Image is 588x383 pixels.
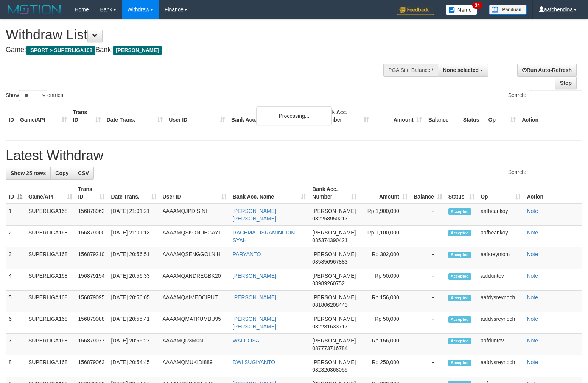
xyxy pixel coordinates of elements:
[312,259,347,265] span: Copy 085856967883 to clipboard
[75,226,108,247] td: 156879000
[6,90,63,101] label: Show entries
[359,204,411,226] td: Rp 1,900,000
[50,167,73,180] a: Copy
[160,291,230,312] td: AAAAMQAIMEDCIPUT
[478,312,524,334] td: aafdysreynoch
[108,182,159,204] th: Date Trans.: activate to sort column ascending
[517,64,577,77] a: Run Auto-Refresh
[472,2,482,9] span: 34
[78,170,89,176] span: CSV
[160,269,230,291] td: AAAAMQANDREGBK20
[160,247,230,269] td: AAAAMQSENGGOLNIH
[312,367,347,373] span: Copy 082326368055 to clipboard
[448,295,471,301] span: Accepted
[411,291,445,312] td: -
[508,90,582,101] label: Search:
[6,355,25,377] td: 8
[6,46,384,54] h4: Game: Bank:
[312,294,356,300] span: [PERSON_NAME]
[312,338,356,344] span: [PERSON_NAME]
[75,334,108,355] td: 156879077
[383,64,438,77] div: PGA Site Balance /
[527,273,538,279] a: Note
[108,355,159,377] td: [DATE] 20:54:45
[6,226,25,247] td: 2
[448,338,471,344] span: Accepted
[6,182,25,204] th: ID: activate to sort column descending
[160,182,230,204] th: User ID: activate to sort column ascending
[312,359,356,365] span: [PERSON_NAME]
[25,291,75,312] td: SUPERLIGA168
[108,204,159,226] td: [DATE] 21:01:21
[6,247,25,269] td: 3
[519,105,582,127] th: Action
[312,316,356,322] span: [PERSON_NAME]
[312,216,347,222] span: Copy 082258950217 to clipboard
[524,182,582,204] th: Action
[448,360,471,366] span: Accepted
[312,273,356,279] span: [PERSON_NAME]
[527,316,538,322] a: Note
[108,269,159,291] td: [DATE] 20:56:33
[359,312,411,334] td: Rp 50,000
[478,182,524,204] th: Op: activate to sort column ascending
[359,355,411,377] td: Rp 250,000
[527,338,538,344] a: Note
[6,4,63,15] img: MOTION_logo.png
[75,204,108,226] td: 156878962
[312,345,347,351] span: Copy 087773716784 to clipboard
[108,247,159,269] td: [DATE] 20:56:51
[555,77,577,89] a: Stop
[445,182,478,204] th: Status: activate to sort column ascending
[6,105,17,127] th: ID
[527,208,538,214] a: Note
[309,182,359,204] th: Bank Acc. Number: activate to sort column ascending
[19,90,47,101] select: Showentries
[359,291,411,312] td: Rp 156,000
[527,359,538,365] a: Note
[233,251,261,257] a: PARYANTO
[6,27,384,42] h1: Withdraw List
[25,204,75,226] td: SUPERLIGA168
[446,5,478,15] img: Button%20Memo.svg
[25,247,75,269] td: SUPERLIGA168
[6,148,582,163] h1: Latest Withdraw
[478,226,524,247] td: aafheankoy
[108,291,159,312] td: [DATE] 20:56:05
[478,204,524,226] td: aafheankoy
[6,291,25,312] td: 5
[359,247,411,269] td: Rp 302,000
[411,334,445,355] td: -
[228,105,319,127] th: Bank Acc. Name
[478,355,524,377] td: aafdysreynoch
[26,46,95,55] span: ISPORT > SUPERLIGA168
[448,273,471,280] span: Accepted
[25,334,75,355] td: SUPERLIGA168
[233,338,259,344] a: WALID ISA
[359,269,411,291] td: Rp 50,000
[411,355,445,377] td: -
[25,182,75,204] th: Game/API: activate to sort column ascending
[6,269,25,291] td: 4
[75,312,108,334] td: 156879088
[104,105,166,127] th: Date Trans.
[372,105,425,127] th: Amount
[312,208,356,214] span: [PERSON_NAME]
[233,359,275,365] a: DWI SUGIYANTO
[312,237,347,243] span: Copy 085374390421 to clipboard
[160,355,230,377] td: AAAAMQMUKIDI889
[411,182,445,204] th: Balance: activate to sort column ascending
[478,291,524,312] td: aafdysreynoch
[312,324,347,330] span: Copy 082281633717 to clipboard
[448,252,471,258] span: Accepted
[411,312,445,334] td: -
[485,105,519,127] th: Op
[529,90,582,101] input: Search:
[113,46,162,55] span: [PERSON_NAME]
[25,269,75,291] td: SUPERLIGA168
[108,226,159,247] td: [DATE] 21:01:13
[75,182,108,204] th: Trans ID: activate to sort column ascending
[411,247,445,269] td: -
[359,182,411,204] th: Amount: activate to sort column ascending
[108,334,159,355] td: [DATE] 20:55:27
